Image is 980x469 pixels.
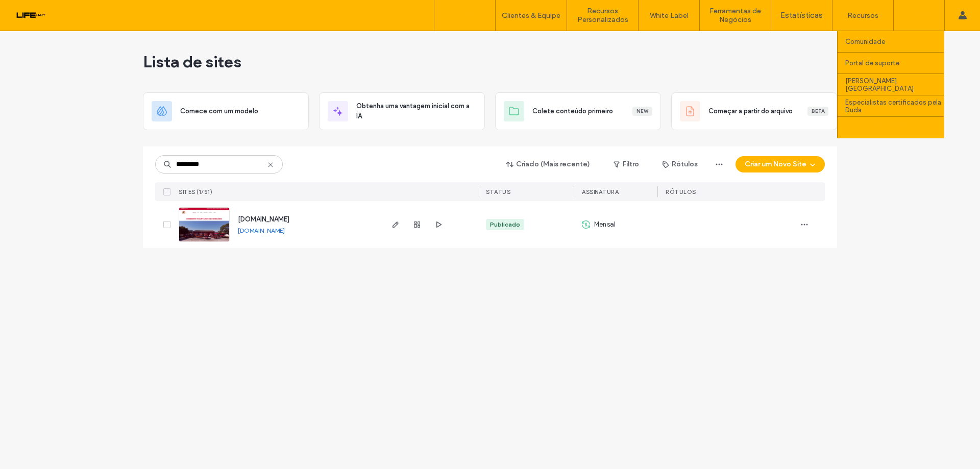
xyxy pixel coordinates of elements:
[319,92,485,130] div: Obtenha uma vantagem inicial com a IA
[502,11,560,20] label: Clientes & Equipe
[845,74,944,95] a: [PERSON_NAME][GEOGRAPHIC_DATA]
[666,188,696,195] span: Rótulos
[594,219,616,230] span: Mensal
[845,77,944,92] label: [PERSON_NAME][GEOGRAPHIC_DATA]
[708,106,793,116] span: Começar a partir do arquivo
[671,92,837,130] div: Começar a partir do arquivoBeta
[495,92,661,130] div: Colete conteúdo primeiroNew
[356,101,476,121] span: Obtenha uma vantagem inicial com a IA
[910,11,928,20] label: Ajuda
[845,38,885,45] label: Comunidade
[582,188,619,195] span: Assinatura
[532,106,613,116] span: Colete conteúdo primeiro
[143,92,309,130] div: Comece com um modelo
[650,11,689,20] label: White Label
[736,156,825,172] button: Criar um Novo Site
[22,7,48,16] span: Ajuda
[653,156,707,172] button: Rótulos
[498,156,599,172] button: Criado (Mais recente)
[143,52,241,72] span: Lista de sites
[847,11,878,20] label: Recursos
[490,220,520,229] div: Publicado
[700,7,771,24] label: Ferramentas de Negócios
[845,120,944,135] label: Entre em contato com o suporte
[238,215,289,223] a: [DOMAIN_NAME]
[845,59,899,67] label: Portal de suporte
[603,156,649,172] button: Filtro
[180,106,258,116] span: Comece com um modelo
[807,107,828,116] div: Beta
[632,107,652,116] div: New
[179,188,212,195] span: Sites (1/51)
[780,11,823,20] label: Estatísticas
[238,227,285,234] a: [DOMAIN_NAME]
[456,11,474,20] label: Sites
[567,7,638,24] label: Recursos Personalizados
[486,188,510,195] span: STATUS
[845,98,944,114] label: Especialistas certificados pela Duda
